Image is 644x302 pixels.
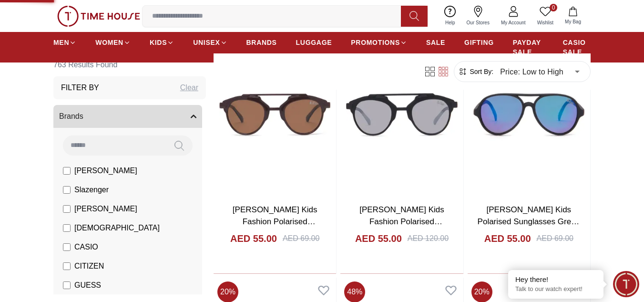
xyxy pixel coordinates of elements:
button: My Bag [559,5,587,27]
a: [PERSON_NAME] Kids Polarised Sunglasses Green Mirror Lens - LCK103C01 [478,205,580,239]
span: Help [441,19,459,26]
span: SALE [426,38,445,47]
span: BRANDS [246,38,277,47]
img: ... [57,6,140,27]
span: LUGGAGE [296,38,332,47]
div: AED 120.00 [408,233,449,244]
a: [PERSON_NAME] Kids Fashion Polarised Sunglasses Brown Lens - LCK102C02 [229,205,321,251]
span: UNISEX [193,38,220,47]
span: My Account [497,19,530,26]
span: My Bag [561,18,585,25]
a: PAYDAY SALE [513,34,544,61]
a: Our Stores [461,4,495,28]
button: Sort By: [458,67,493,76]
span: PAYDAY SALE [513,38,544,57]
input: GUESS [63,281,71,289]
input: [PERSON_NAME] [63,205,71,213]
a: 0Wishlist [532,4,559,28]
span: 0 [550,4,557,11]
img: Lee Cooper Kids Polarised Sunglasses Green Mirror Lens - LCK103C01 [468,33,590,196]
span: WOMEN [95,38,123,47]
span: MEN [53,38,69,47]
h4: AED 55.00 [355,232,402,245]
div: Price: Low to High [493,58,586,85]
a: LUGGAGE [296,34,332,51]
span: CASIO SALE [563,38,591,57]
span: Wishlist [533,19,557,26]
span: PROMOTIONS [351,38,400,47]
h4: AED 55.00 [484,232,531,245]
span: CITIZEN [74,260,104,272]
a: WOMEN [95,34,131,51]
span: Slazenger [74,184,109,196]
span: KIDS [150,38,167,47]
span: CASIO [74,241,98,253]
span: GUESS [74,280,101,291]
a: PROMOTIONS [351,34,407,51]
span: [DEMOGRAPHIC_DATA] [74,222,160,234]
span: Sort By: [468,67,493,76]
span: Brands [59,111,83,122]
div: Clear [180,82,198,94]
button: Brands [53,105,202,128]
div: Chat Widget [613,271,639,297]
a: SALE [426,34,445,51]
div: Hey there! [515,275,596,284]
a: GIFTING [464,34,494,51]
span: GIFTING [464,38,494,47]
a: KIDS [150,34,174,51]
p: Talk to our watch expert! [515,285,596,293]
h4: AED 55.00 [230,232,277,245]
a: Help [440,4,461,28]
input: CITIZEN [63,262,71,270]
span: Our Stores [463,19,493,26]
h6: 763 Results Found [53,53,206,76]
span: [PERSON_NAME] [74,165,137,177]
img: Lee Cooper Kids Fashion Polarised Sunglasses Silver Mirror Lens - LCK102C03 [340,33,463,196]
input: [PERSON_NAME] [63,167,71,175]
a: UNISEX [193,34,227,51]
span: [PERSON_NAME] [74,203,137,215]
a: [PERSON_NAME] Kids Fashion Polarised Sunglasses Silver Mirror Lens - LCK102C03 [358,205,446,251]
input: Slazenger [63,186,71,194]
a: MEN [53,34,76,51]
img: Lee Cooper Kids Fashion Polarised Sunglasses Brown Lens - LCK102C02 [214,33,336,196]
a: BRANDS [246,34,277,51]
a: CASIO SALE [563,34,591,61]
div: AED 69.00 [283,233,319,244]
h3: Filter By [61,82,99,94]
input: [DEMOGRAPHIC_DATA] [63,224,71,232]
input: CASIO [63,243,71,251]
div: AED 69.00 [537,233,573,244]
